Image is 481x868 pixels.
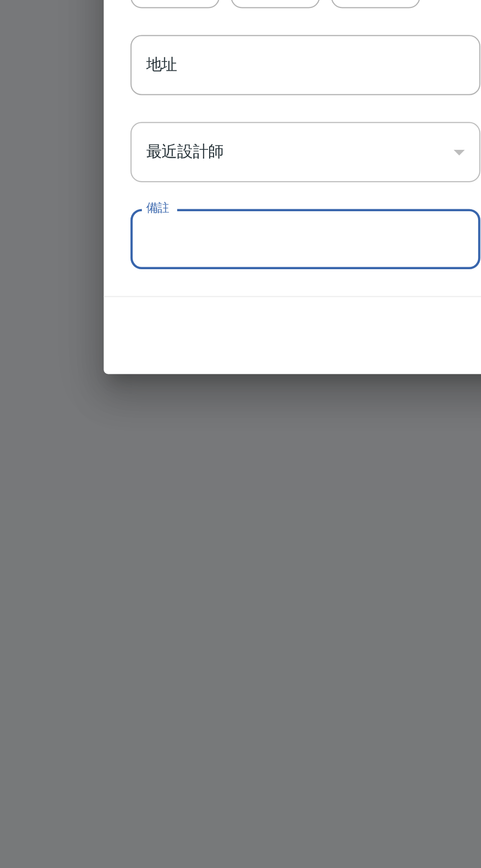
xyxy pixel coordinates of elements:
label: 性別 [87,336,98,343]
label: 客戶姓名 [253,297,274,305]
span: 編輯客戶資料 [80,272,401,281]
div: 女 [80,340,235,366]
button: 儲存 [369,579,401,597]
label: 電話 [253,412,264,420]
label: 備註 [87,528,98,535]
label: 客戶暱稱 [253,374,274,381]
button: 取消 [334,579,365,597]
